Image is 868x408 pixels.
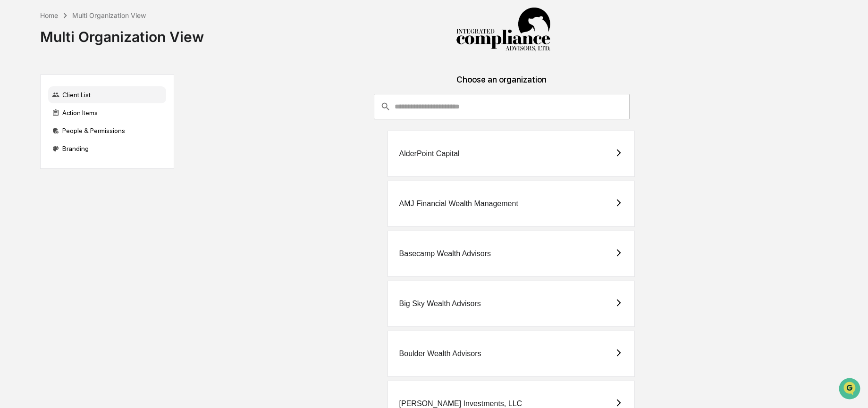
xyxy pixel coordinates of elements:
[48,122,166,139] div: People & Permissions
[182,75,821,94] div: Choose an organization
[67,159,114,167] a: Powered byPylon
[374,94,630,119] div: consultant-dashboard__filter-organizations-search-bar
[399,200,518,208] div: AMJ Financial Wealth Management
[19,119,61,128] span: Preclearance
[19,137,59,146] span: Data Lookup
[9,72,26,89] img: 1746055101610-c473b297-6a78-478c-a979-82029cc54cd1
[399,150,460,158] div: AlderPoint Capital
[32,82,119,89] div: We're available if you need us!
[40,21,204,45] div: Multi Organization View
[6,133,63,150] a: 🔎Data Lookup
[40,11,58,19] div: Home
[399,250,491,258] div: Basecamp Wealth Advisors
[9,20,172,35] p: How can we help?
[6,115,65,132] a: 🖐️Preclearance
[399,350,481,358] div: Boulder Wealth Advisors
[9,138,17,145] div: 🔎
[78,119,117,128] span: Attestations
[48,140,166,157] div: Branding
[9,120,17,127] div: 🖐️
[68,120,76,127] div: 🗄️
[399,300,481,308] div: Big Sky Wealth Advisors
[32,72,155,82] div: Start new chat
[160,75,172,86] button: Start new chat
[94,160,114,167] span: Pylon
[399,400,522,408] div: [PERSON_NAME] Investments, LLC
[838,377,863,402] iframe: Open customer support
[65,115,121,132] a: 🗄️Attestations
[72,11,146,19] div: Multi Organization View
[456,8,550,52] img: Integrated Compliance Advisors
[48,86,166,103] div: Client List
[48,104,166,121] div: Action Items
